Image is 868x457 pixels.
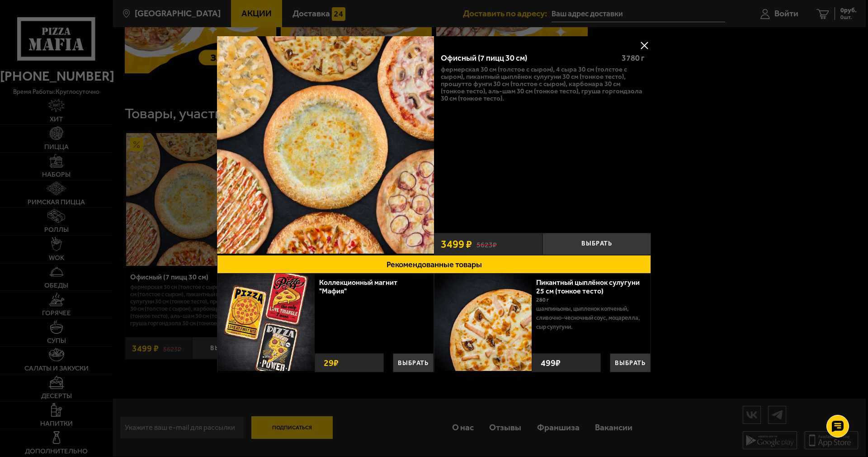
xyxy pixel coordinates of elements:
[441,53,614,63] div: Офисный (7 пицц 30 см)
[476,239,497,249] s: 5623 ₽
[319,278,397,295] a: Коллекционный магнит "Мафия"
[536,297,549,303] span: 280 г
[542,233,651,255] button: Выбрать
[441,66,644,102] p: Фермерская 30 см (толстое с сыром), 4 сыра 30 см (толстое с сыром), Пикантный цыплёнок сулугуни 3...
[217,36,434,254] img: Офисный (7 пицц 30 см)
[536,278,640,295] a: Пикантный цыплёнок сулугуни 25 см (тонкое тесто)
[536,304,644,332] p: шампиньоны, цыпленок копченый, сливочно-чесночный соус, моцарелла, сыр сулугуни.
[321,354,341,372] strong: 29 ₽
[610,353,651,372] button: Выбрать
[622,53,644,63] span: 3780 г
[217,36,434,255] a: Офисный (7 пицц 30 см)
[538,354,563,372] strong: 499 ₽
[217,255,651,274] button: Рекомендованные товары
[441,239,472,250] span: 3499 ₽
[393,353,434,372] button: Выбрать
